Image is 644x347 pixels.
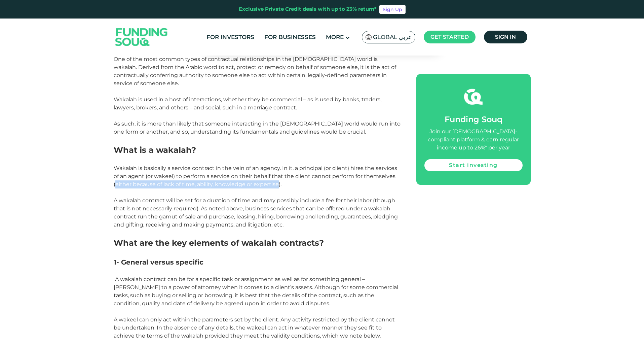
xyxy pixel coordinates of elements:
[379,5,406,14] a: Sign Up
[114,316,395,339] span: A wakeel can only act within the parameters set by the client. Any activity restricted by the cli...
[114,56,396,86] span: One of the most common types of contractual relationships in the [DEMOGRAPHIC_DATA] world is waka...
[495,34,516,40] span: Sign in
[424,128,523,152] div: Join our [DEMOGRAPHIC_DATA]-compliant platform & earn regular income up to 26%* per year
[114,165,397,187] span: Wakalah is basically a service contract in the vein of an agency. In it, a principal (or client) ...
[114,197,398,228] span: A wakalah contract will be set for a duration of time and may possibly include a fee for their la...
[114,96,381,111] span: Wakalah is used in a host of interactions, whether they be commercial – as is used by banks, trad...
[366,34,372,40] img: SA Flag
[205,32,256,43] a: For Investors
[114,120,401,135] span: As such, it is more than likely that someone interacting in the [DEMOGRAPHIC_DATA] world would ru...
[464,88,483,106] img: fsicon
[114,145,196,155] span: What is a wakalah?
[326,34,344,40] span: More
[263,32,317,43] a: For Businesses
[445,114,502,124] span: Funding Souq
[114,276,398,307] span: A wakalah contract can be for a specific task or assignment as well as for something general – [P...
[430,34,469,40] span: Get started
[114,238,324,248] span: What are the key elements of wakalah contracts?
[424,159,523,171] a: Start investing
[373,33,412,41] span: Global عربي
[109,20,175,54] img: Logo
[484,31,527,43] a: Sign in
[114,258,203,266] span: 1- General versus specific
[239,5,377,13] div: Exclusive Private Credit deals with up to 23% return*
